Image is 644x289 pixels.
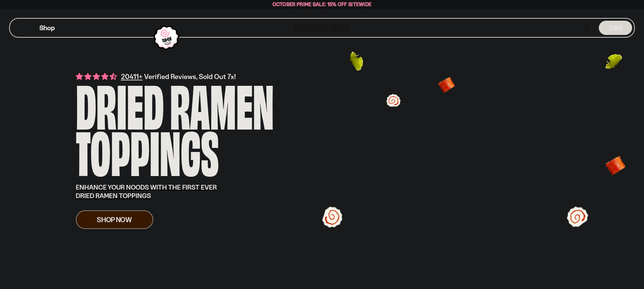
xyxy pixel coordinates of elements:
[20,25,29,31] button: Mobile Menu Trigger
[76,210,153,229] a: Shop Now
[273,1,372,7] span: October Prime Sale: 15% off Sitewide
[39,21,55,35] a: Shop
[76,183,217,200] u: ENHANCE YOUR NOODS WITH THE FIRST EVER DRIED RAMEN TOPPINGS
[76,127,219,173] div: Toppings
[609,24,622,32] span: Cart
[76,80,164,127] div: Dried
[170,80,274,127] div: Ramen
[97,216,132,223] span: Shop Now
[599,19,632,37] div: Cart
[39,23,55,33] span: Shop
